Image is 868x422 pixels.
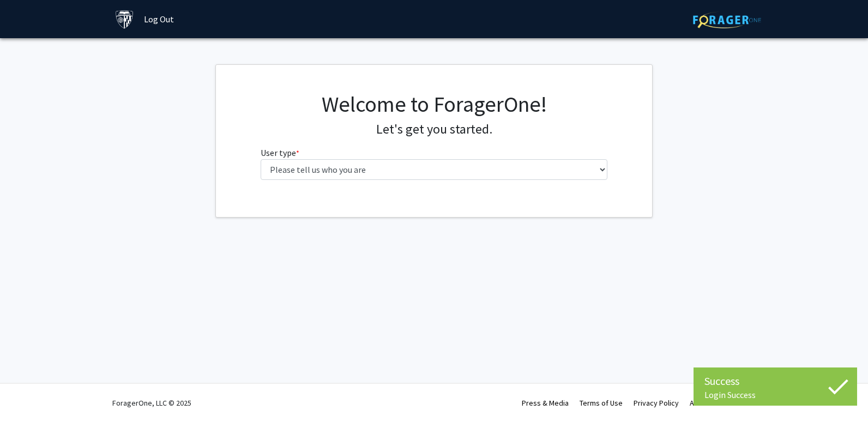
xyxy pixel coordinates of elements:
a: Press & Media [522,398,569,408]
img: Johns Hopkins University Logo [115,10,134,29]
div: ForagerOne, LLC © 2025 [112,384,191,422]
a: About [690,398,709,408]
div: Success [704,373,846,389]
label: User type [261,146,299,159]
img: ForagerOne Logo [693,11,761,28]
h4: Let's get you started. [261,122,608,137]
a: Terms of Use [580,398,623,408]
h1: Welcome to ForagerOne! [261,91,608,117]
a: Privacy Policy [634,398,679,408]
div: Login Success [704,389,846,400]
